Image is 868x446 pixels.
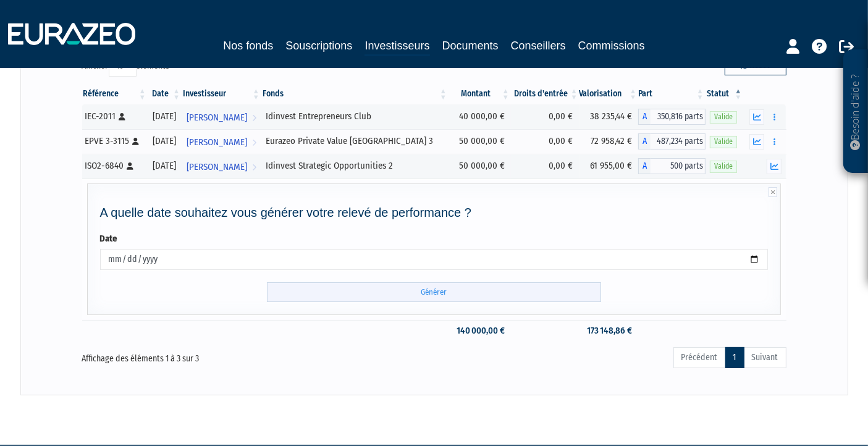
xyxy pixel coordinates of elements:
th: Part: activer pour trier la colonne par ordre croissant [638,83,705,104]
th: Date: activer pour trier la colonne par ordre croissant [148,83,182,104]
th: Statut : activer pour trier la colonne par ordre d&eacute;croissant [706,83,744,104]
img: 1732889491-logotype_eurazeo_blanc_rvb.png [8,23,135,45]
td: 40 000,00 € [449,104,511,129]
th: Montant: activer pour trier la colonne par ordre croissant [449,83,511,104]
div: [DATE] [152,159,177,172]
a: Souscriptions [285,37,352,54]
td: 0,00 € [511,129,579,154]
div: Affichage des éléments 1 à 3 sur 3 [82,346,365,366]
td: 0,00 € [511,154,579,179]
div: Idinvest Entrepreneurs Club [266,110,444,123]
th: Fonds: activer pour trier la colonne par ordre croissant [261,83,449,104]
span: 350,816 parts [651,109,705,125]
input: Générer [267,282,601,303]
div: [DATE] [152,110,177,123]
i: Voir l'investisseur [252,156,256,179]
span: Valide [710,111,737,123]
td: 0,00 € [511,104,579,129]
div: Idinvest Strategic Opportunities 2 [266,159,444,172]
a: Investisseurs [364,37,429,56]
span: [PERSON_NAME] [187,106,247,129]
td: 50 000,00 € [449,129,511,154]
p: Besoin d'aide ? [849,56,863,167]
h4: A quelle date souhaitez vous générer votre relevé de performance ? [100,206,769,219]
div: A - Eurazeo Private Value Europe 3 [638,133,705,149]
a: [PERSON_NAME] [182,104,261,129]
a: 1 [725,347,744,368]
div: [DATE] [152,135,177,148]
a: [PERSON_NAME] [182,129,261,154]
span: A [638,109,651,125]
span: 500 parts [651,158,705,174]
span: A [638,133,651,149]
div: IEC-2011 [85,110,143,123]
td: 38 235,44 € [579,104,639,129]
div: A - Idinvest Strategic Opportunities 2 [638,158,705,174]
td: 72 958,42 € [579,129,639,154]
td: 61 955,00 € [579,154,639,179]
i: Voir l'investisseur [252,106,256,129]
span: [PERSON_NAME] [187,131,247,154]
span: Valide [710,161,737,172]
a: [PERSON_NAME] [182,154,261,179]
div: EPVE 3-3115 [85,135,143,148]
a: Commissions [578,37,645,54]
th: Référence : activer pour trier la colonne par ordre croissant [82,83,148,104]
i: [Français] Personne physique [127,162,134,170]
td: 140 000,00 € [449,320,511,342]
a: Nos fonds [223,37,273,54]
span: Valide [710,136,737,148]
span: [PERSON_NAME] [187,156,247,179]
td: 173 148,86 € [579,320,639,342]
div: Eurazeo Private Value [GEOGRAPHIC_DATA] 3 [266,135,444,148]
div: A - Idinvest Entrepreneurs Club [638,109,705,125]
div: ISO2-6840 [85,159,143,172]
a: Documents [442,37,499,54]
a: Conseillers [511,37,566,54]
i: [Français] Personne physique [133,138,140,145]
th: Droits d'entrée: activer pour trier la colonne par ordre croissant [511,83,579,104]
label: Date [100,232,118,245]
span: A [638,158,651,174]
th: Valorisation: activer pour trier la colonne par ordre croissant [579,83,639,104]
td: 50 000,00 € [449,154,511,179]
th: Investisseur: activer pour trier la colonne par ordre croissant [182,83,261,104]
i: Voir l'investisseur [252,131,256,154]
i: [Français] Personne physique [119,113,126,120]
span: 487,234 parts [651,133,705,149]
